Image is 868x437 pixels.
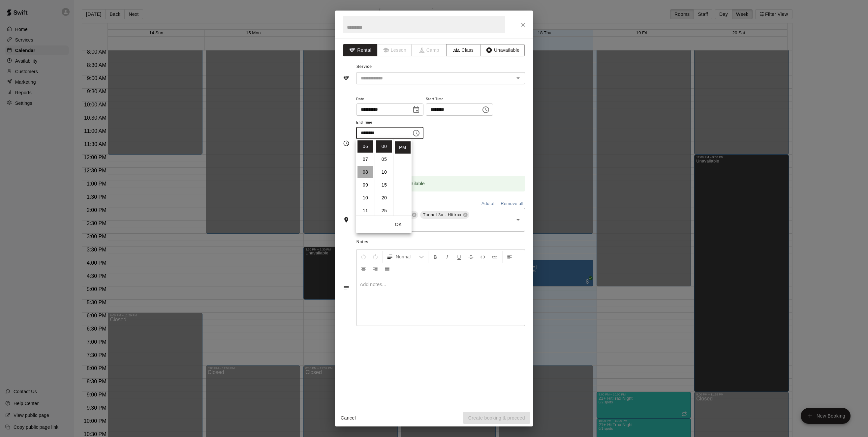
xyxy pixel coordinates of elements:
[446,44,481,56] button: Class
[357,192,373,204] li: 10 hours
[376,179,392,191] li: 15 minutes
[395,141,411,154] li: PM
[489,251,500,263] button: Insert Link
[384,251,427,263] button: Formatting Options
[479,103,492,116] button: Choose time, selected time is 5:30 PM
[370,251,381,263] button: Redo
[356,64,372,69] span: Service
[513,73,523,83] button: Open
[517,19,529,31] button: Close
[357,166,373,178] li: 8 hours
[513,215,523,224] button: Open
[357,179,373,191] li: 9 hours
[376,140,392,153] li: 0 minutes
[356,139,375,216] ul: Select hours
[410,127,423,140] button: Choose time, selected time is 6:00 PM
[358,251,369,263] button: Undo
[393,139,412,216] ul: Select meridiem
[378,44,412,56] span: Lessons must be created in the Services page first
[357,140,373,153] li: 6 hours
[499,199,525,209] button: Remove all
[376,192,392,204] li: 20 minutes
[376,153,392,165] li: 5 minutes
[356,118,423,127] span: End Time
[453,251,465,263] button: Format Underline
[442,251,453,263] button: Format Italics
[504,251,515,263] button: Left Align
[343,284,350,291] svg: Notes
[358,263,369,275] button: Center Align
[357,153,373,165] li: 7 hours
[480,44,525,56] button: Unavailable
[343,75,350,81] svg: Service
[356,95,423,104] span: Date
[376,205,392,217] li: 25 minutes
[410,103,423,116] button: Choose date, selected date is Sep 18, 2025
[465,251,477,263] button: Format Strikethrough
[343,217,350,223] svg: Rooms
[376,166,392,178] li: 10 minutes
[477,251,488,263] button: Insert Code
[357,205,373,217] li: 11 hours
[420,211,469,219] div: Tunnel 3a - Hittrax
[412,44,447,56] span: Camps can only be created in the Services page
[343,44,378,56] button: Rental
[370,263,381,275] button: Right Align
[396,253,419,260] span: Normal
[338,412,359,424] button: Cancel
[343,140,350,147] svg: Timing
[478,199,499,209] button: Add all
[356,237,525,248] span: Notes
[388,218,409,231] button: OK
[426,95,493,104] span: Start Time
[430,251,441,263] button: Format Bold
[420,212,464,218] span: Tunnel 3a - Hittrax
[382,263,393,275] button: Justify Align
[375,139,393,216] ul: Select minutes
